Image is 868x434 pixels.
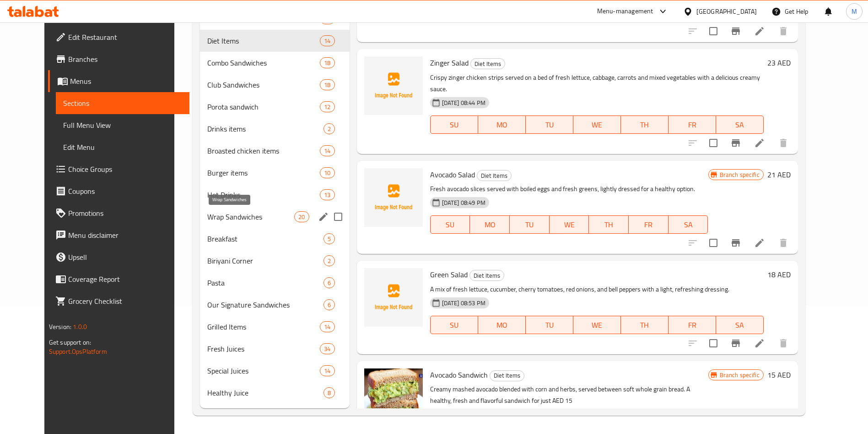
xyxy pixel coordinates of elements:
div: Burger items10 [200,162,350,184]
span: [DATE] 08:44 PM [438,99,489,107]
span: [DATE] 08:53 PM [438,299,489,308]
span: 14 [320,367,334,375]
a: Edit menu item [754,26,765,37]
span: Grocery Checklist [68,296,182,307]
span: TH [625,118,665,132]
span: 6 [324,301,334,309]
button: WE [573,316,621,334]
button: WE [573,115,621,134]
span: 8 [324,389,334,397]
span: Coupons [68,186,182,197]
div: Broasted chicken items [207,145,320,156]
span: SA [720,118,760,132]
span: 12 [320,103,334,111]
div: Broasted chicken items14 [200,140,350,162]
div: items [294,211,309,222]
button: delete [772,332,794,354]
button: delete [772,232,794,254]
div: Our Signature Sandwiches [207,299,323,310]
div: items [320,167,334,178]
span: Club Sandwiches [207,79,320,90]
span: Branch specific [716,371,763,379]
p: Fresh avocado slices served with boiled eggs and fresh greens, lightly dressed for a healthy option. [430,183,708,195]
div: items [320,57,334,68]
button: Branch-specific-item [725,232,747,254]
div: items [320,343,334,354]
button: Branch-specific-item [725,132,747,154]
span: Special Juices [207,365,320,376]
span: FR [672,319,712,332]
span: Diet Items [490,370,524,381]
span: 6 [324,279,334,287]
button: SU [430,316,478,334]
div: Diet Items [470,58,505,69]
button: delete [772,20,794,42]
span: Diet Items [477,170,511,181]
button: MO [470,215,510,234]
span: Healthy Juice [207,387,323,398]
button: SA [716,115,764,134]
img: Avocado Salad [364,168,423,227]
span: Hot Drinks [207,189,320,200]
span: 18 [320,81,334,89]
span: WE [577,319,617,332]
span: [DATE] 08:49 PM [438,198,489,207]
div: Burger items [207,167,320,178]
h6: 21 AED [767,168,791,181]
span: Breakfast [207,233,323,244]
div: items [323,277,335,288]
a: Branches [48,48,189,70]
div: Our Signature Sandwiches6 [200,294,350,316]
button: TH [589,215,629,234]
button: SU [430,215,470,234]
span: Branch specific [716,170,763,179]
span: WE [577,118,617,132]
a: Full Menu View [56,114,189,136]
span: Sections [63,98,182,109]
span: 14 [320,37,334,45]
span: 10 [320,169,334,177]
a: Coverage Report [48,268,189,290]
div: Diet Items [477,170,512,181]
button: TU [526,316,573,334]
span: 2 [324,125,334,133]
div: items [323,123,335,134]
h6: 23 AED [767,56,791,69]
a: Menu disclaimer [48,224,189,246]
div: Healthy Juice8 [200,382,350,404]
button: MO [478,316,526,334]
a: Edit menu item [754,137,765,148]
span: 34 [320,345,334,353]
div: items [323,387,335,398]
span: SU [434,218,467,231]
span: Branches [68,54,182,65]
button: TU [526,115,573,134]
div: items [323,255,335,266]
div: Club Sandwiches18 [200,74,350,96]
button: edit [317,210,330,224]
span: TH [625,319,665,332]
div: items [320,189,334,200]
span: 14 [320,323,334,331]
button: MO [478,115,526,134]
div: items [320,365,334,376]
div: Pasta [207,277,323,288]
span: Diet Items [471,59,505,69]
a: Support.OpsPlatform [49,346,107,357]
span: Porota sandwich [207,101,320,112]
a: Edit Menu [56,136,189,158]
span: Edit Menu [63,142,182,153]
span: Diet Items [207,35,320,46]
img: Green Salad [364,268,423,327]
div: Fresh Juices [207,343,320,354]
div: [GEOGRAPHIC_DATA] [696,6,757,16]
h6: 15 AED [767,368,791,381]
span: 14 [320,147,334,155]
span: Drinks items [207,123,323,134]
div: Drinks items2 [200,118,350,140]
div: Grilled Items14 [200,316,350,338]
button: FR [669,115,716,134]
